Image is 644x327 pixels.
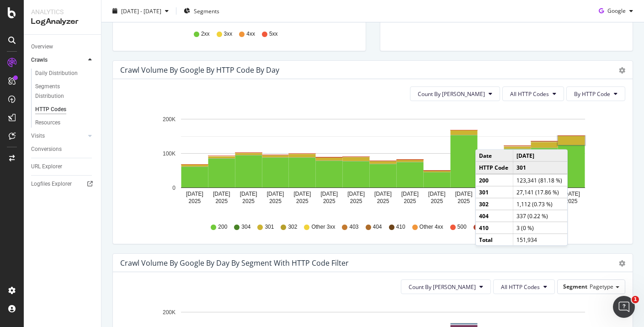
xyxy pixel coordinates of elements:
span: 302 [288,223,297,231]
span: 4xx [246,30,255,38]
text: 200K [163,116,176,123]
span: Google [607,7,626,15]
span: 200 [218,223,227,231]
a: Daily Distribution [35,69,95,78]
button: [DATE] - [DATE] [109,4,172,18]
button: By HTTP Code [566,86,625,101]
div: gear [619,67,625,74]
a: Visits [31,131,85,141]
div: Analytics [31,7,94,16]
td: HTTP Code [476,161,513,174]
span: 404 [373,223,382,231]
div: Crawl Volume by google by Day by Segment with HTTP Code Filter [120,258,349,268]
text: 2025 [242,198,255,204]
text: [DATE] [320,191,338,197]
td: 301 [476,186,513,198]
span: 1 [632,296,639,303]
span: 403 [349,223,358,231]
text: [DATE] [428,191,446,197]
td: 200 [476,174,513,186]
a: URL Explorer [31,162,95,172]
button: Segments [180,4,223,18]
text: [DATE] [563,191,580,197]
a: Logfiles Explorer [31,179,95,189]
div: HTTP Codes [35,105,66,114]
text: 0 [172,185,176,191]
text: [DATE] [294,191,311,197]
text: 2025 [404,198,416,204]
button: Count By [PERSON_NAME] [401,279,491,294]
text: 2025 [350,198,362,204]
a: HTTP Codes [35,105,95,114]
td: 410 [476,222,513,234]
a: Overview [31,42,95,52]
div: Resources [35,118,60,128]
td: Total [476,234,513,246]
text: [DATE] [374,191,392,197]
span: By HTTP Code [574,90,610,98]
text: [DATE] [213,191,230,197]
a: Segments Distribution [35,82,95,101]
td: 151,934 [513,234,567,246]
text: 2025 [458,198,470,204]
td: 123,341 (81.18 %) [513,174,567,186]
td: 301 [513,161,567,174]
td: 1,112 (0.73 %) [513,198,567,210]
text: 2025 [269,198,282,204]
button: Google [595,4,637,18]
div: Conversions [31,145,62,154]
a: Crawls [31,55,85,65]
span: 3xx [224,30,233,38]
text: 2025 [565,198,578,204]
text: [DATE] [240,191,257,197]
span: All HTTP Codes [501,283,540,291]
span: Count By Day [409,283,476,291]
span: 5xx [269,30,278,38]
div: Crawl Volume by google by HTTP Code by Day [120,65,279,75]
div: Daily Distribution [35,69,78,78]
text: 2025 [296,198,309,204]
div: Overview [31,42,53,52]
span: Segment [563,283,587,290]
span: 301 [265,223,274,231]
text: [DATE] [267,191,284,197]
span: Segments [194,7,219,15]
a: Conversions [31,145,95,154]
td: 404 [476,210,513,222]
text: 2025 [323,198,335,204]
div: Visits [31,131,45,141]
text: 2025 [377,198,389,204]
text: 2025 [431,198,443,204]
div: LogAnalyzer [31,16,94,27]
span: All HTTP Codes [510,90,549,98]
td: 337 (0.22 %) [513,210,567,222]
button: Count By [PERSON_NAME] [410,86,500,101]
span: Other 4xx [420,223,443,231]
text: 2025 [189,198,201,204]
div: Segments Distribution [35,82,86,101]
button: All HTTP Codes [493,279,555,294]
text: [DATE] [347,191,365,197]
td: Date [476,150,513,162]
div: Crawls [31,55,48,65]
span: Other 3xx [311,223,335,231]
div: gear [619,260,625,267]
button: All HTTP Codes [502,86,564,101]
text: [DATE] [455,191,473,197]
iframe: Intercom live chat [613,296,635,318]
text: 2025 [215,198,228,204]
span: 410 [396,223,405,231]
span: 304 [241,223,250,231]
div: URL Explorer [31,162,62,172]
svg: A chart. [120,108,625,214]
span: Count By Day [418,90,485,98]
a: Resources [35,118,95,128]
text: 200K [163,309,176,316]
div: Logfiles Explorer [31,179,72,189]
text: 100K [163,150,176,157]
td: [DATE] [513,150,567,162]
text: [DATE] [186,191,203,197]
td: 3 (0 %) [513,222,567,234]
span: Pagetype [590,283,613,290]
